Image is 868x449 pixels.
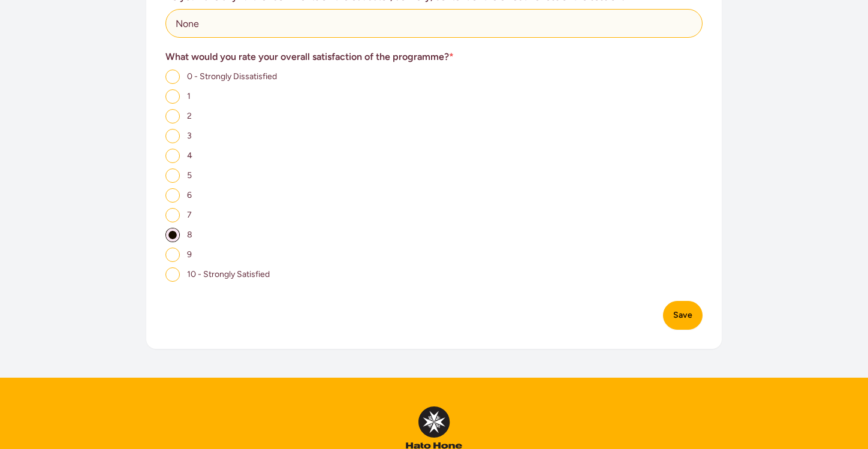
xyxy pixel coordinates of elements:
[663,301,703,330] button: Save
[165,50,703,64] h3: What would you rate your overall satisfaction of the programme?
[187,249,192,260] span: 9
[187,111,192,121] span: 2
[165,188,180,203] input: 6
[165,70,180,84] input: 0 - Strongly Dissatisfied
[165,168,180,183] input: 5
[165,228,180,242] input: 8
[165,109,180,123] input: 2
[165,248,180,262] input: 9
[165,129,180,143] input: 3
[187,230,192,240] span: 8
[187,91,191,101] span: 1
[165,267,180,282] input: 10 - Strongly Satisfied
[187,131,192,141] span: 3
[165,149,180,163] input: 4
[187,150,192,161] span: 4
[165,208,180,222] input: 7
[187,71,277,82] span: 0 - Strongly Dissatisfied
[187,190,192,200] span: 6
[187,210,192,220] span: 7
[187,269,270,279] span: 10 - Strongly Satisfied
[165,89,180,104] input: 1
[187,170,192,180] span: 5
